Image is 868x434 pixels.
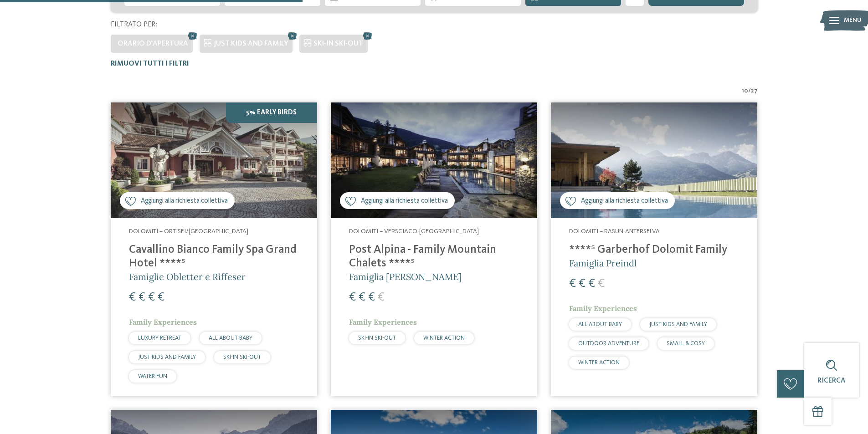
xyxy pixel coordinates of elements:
span: / [748,87,751,96]
span: € [139,291,145,303]
span: OUTDOOR ADVENTURE [578,341,639,347]
span: ALL ABOUT BABY [209,335,252,341]
span: Family Experiences [129,317,197,327]
h4: ****ˢ Garberhof Dolomit Family [569,243,739,257]
span: € [129,291,136,303]
span: Rimuovi tutti i filtri [111,60,189,67]
a: Cercate un hotel per famiglie? Qui troverete solo i migliori! Aggiungi alla richiesta collettiva ... [551,102,757,396]
span: € [579,278,586,290]
span: JUST KIDS AND FAMILY [649,322,707,327]
span: Famiglia [PERSON_NAME] [349,271,462,282]
span: 10 [742,87,748,96]
span: JUST KIDS AND FAMILY [138,354,196,360]
img: Family Spa Grand Hotel Cavallino Bianco ****ˢ [111,102,317,219]
span: € [378,291,385,303]
h4: Post Alpina - Family Mountain Chalets ****ˢ [349,243,519,271]
span: Aggiungi alla richiesta collettiva [361,196,448,206]
span: € [588,278,595,290]
span: € [598,278,605,290]
span: Dolomiti – Versciaco-[GEOGRAPHIC_DATA] [349,228,479,235]
span: Family Experiences [349,317,417,327]
span: Famiglie Obletter e Riffeser [129,271,246,282]
span: Aggiungi alla richiesta collettiva [141,196,228,206]
span: Family Experiences [569,304,637,313]
span: Famiglia Preindl [569,257,637,269]
span: Dolomiti – Rasun-Anterselva [569,228,660,235]
span: € [569,278,576,290]
span: € [158,291,164,303]
span: € [148,291,155,303]
span: WATER FUN [138,373,167,379]
span: SMALL & COSY [667,341,705,347]
span: JUST KIDS AND FAMILY [214,40,288,47]
span: Dolomiti – Ortisei/[GEOGRAPHIC_DATA] [129,228,248,235]
img: Post Alpina - Family Mountain Chalets ****ˢ [331,102,537,219]
span: € [359,291,365,303]
span: WINTER ACTION [423,335,465,341]
span: ALL ABOUT BABY [578,322,622,327]
span: 27 [751,87,758,96]
span: WINTER ACTION [578,360,620,366]
span: € [349,291,356,303]
h4: Cavallino Bianco Family Spa Grand Hotel ****ˢ [129,243,299,271]
span: € [368,291,375,303]
span: Ricerca [817,377,846,384]
span: LUXURY RETREAT [138,335,181,341]
a: Cercate un hotel per famiglie? Qui troverete solo i migliori! Aggiungi alla richiesta collettiva ... [111,102,317,396]
span: SKI-IN SKI-OUT [313,40,363,47]
img: Cercate un hotel per famiglie? Qui troverete solo i migliori! [551,102,757,219]
span: Orario d'apertura [118,40,188,47]
span: SKI-IN SKI-OUT [223,354,261,360]
span: Aggiungi alla richiesta collettiva [581,196,668,206]
a: Cercate un hotel per famiglie? Qui troverete solo i migliori! Aggiungi alla richiesta collettiva ... [331,102,537,396]
span: SKI-IN SKI-OUT [358,335,396,341]
span: Filtrato per: [111,21,157,28]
